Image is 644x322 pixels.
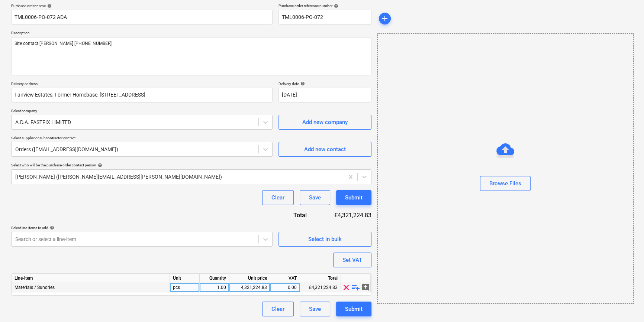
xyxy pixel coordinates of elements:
[278,232,371,247] button: Select in bulk
[15,285,55,290] span: Materials / Sundries
[275,211,319,219] div: Total
[262,190,294,205] button: Clear
[262,302,294,316] button: Clear
[377,33,634,304] div: Browse Files
[232,283,267,292] div: 4,321,224.83
[309,304,321,314] div: Save
[271,304,284,314] div: Clear
[12,274,170,283] div: Line-item
[302,117,348,127] div: Add new company
[300,190,330,205] button: Save
[309,193,321,202] div: Save
[304,144,346,154] div: Add new contact
[278,142,371,157] button: Add new contact
[300,302,330,316] button: Save
[170,283,200,292] div: pcs
[11,163,371,167] div: Select who will be the purchase order contact person
[336,190,371,205] button: Submit
[229,274,270,283] div: Unit price
[336,302,371,316] button: Submit
[300,274,341,283] div: Total
[11,37,371,75] textarea: Site contact [PERSON_NAME] [PHONE_NUMBER]
[11,108,273,115] p: Select company
[333,253,371,267] button: Set VAT
[278,81,371,86] div: Delivery date
[361,283,370,292] span: add_comment
[271,193,284,202] div: Clear
[11,225,273,230] div: Select line-items to add
[380,14,389,23] span: add
[170,274,200,283] div: Unit
[200,274,229,283] div: Quantity
[278,3,371,8] div: Purchase order reference number
[319,211,371,219] div: £4,321,224.83
[11,81,273,88] p: Delivery address
[11,30,371,37] p: Description
[345,304,363,314] div: Submit
[332,4,338,8] span: help
[11,3,273,8] div: Purchase order name
[342,283,351,292] span: clear
[342,255,362,265] div: Set VAT
[11,10,273,25] input: Document name
[308,234,342,244] div: Select in bulk
[345,193,363,202] div: Submit
[273,283,297,292] div: 0.00
[11,136,273,142] p: Select supplier or subcontractor contact
[270,274,300,283] div: VAT
[48,225,54,230] span: help
[351,283,360,292] span: playlist_add
[11,88,273,103] input: Delivery address
[278,10,371,25] input: Reference number
[278,88,371,103] input: Delivery date not specified
[299,81,305,86] span: help
[96,163,102,167] span: help
[278,115,371,130] button: Add new company
[46,4,52,8] span: help
[489,179,521,188] div: Browse Files
[300,283,341,292] div: £4,321,224.83
[607,286,644,322] iframe: Chat Widget
[480,176,531,191] button: Browse Files
[203,283,226,292] div: 1.00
